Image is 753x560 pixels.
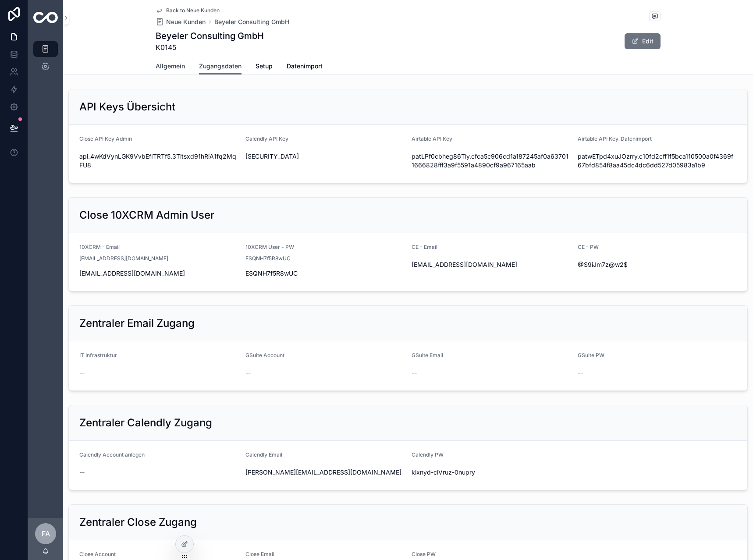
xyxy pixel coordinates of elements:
span: kixnyd-ciVruz-0nupry [412,468,571,477]
span: Back to Neue Kunden [166,7,220,14]
a: Datenimport [287,58,323,76]
span: Calendly Email [245,451,282,458]
a: Setup [256,58,273,76]
h2: Zentraler Close Zugang [79,515,197,529]
span: api_4wKdVynLGK9VvbEfITRTf5.3Titsxd91hRiA1fq2MqFU8 [79,152,238,170]
span: Neue Kunden [166,18,206,26]
span: [PERSON_NAME][EMAIL_ADDRESS][DOMAIN_NAME] [245,468,405,477]
span: CE - Email [412,244,437,250]
span: GSuite Account [245,352,284,358]
span: [EMAIL_ADDRESS][DOMAIN_NAME] [412,260,571,269]
a: Back to Neue Kunden [156,7,220,14]
span: Close Account [79,551,116,557]
span: K0145 [156,42,264,53]
span: -- [245,369,251,377]
span: GSuite Email [412,352,443,358]
span: -- [412,369,417,377]
span: Close Email [245,551,274,557]
span: Calendly API Key [245,135,288,142]
button: Edit [625,33,661,49]
span: IT Infrastruktur [79,352,117,358]
span: FA [42,528,50,539]
h2: Zentraler Email Zugang [79,316,195,330]
span: Calendly Account anlegen [79,451,145,458]
span: Airtable API Key_Datenimport [578,135,652,142]
span: [EMAIL_ADDRESS][DOMAIN_NAME] [79,269,238,278]
span: 10XCRM User - PW [245,244,294,250]
span: ESQNH7f5R8wUC [245,255,291,262]
span: @S9iJm7z@w2$ [578,260,737,269]
span: 10XCRM - Email [79,244,120,250]
a: Allgemein [156,58,185,76]
a: Beyeler Consulting GmbH [214,18,289,26]
span: -- [79,369,85,377]
span: Datenimport [287,62,323,71]
h1: Beyeler Consulting GmbH [156,30,264,42]
span: patwETpd4xuJOzrry.c10fd2cff1f5bca110500a0f4369f67bfd854f8aa45dc4dc6dd527d05983a1b9 [578,152,737,170]
span: ESQNH7f5R8wUC [245,269,405,278]
span: GSuite PW [578,352,604,358]
span: patLPf0cbheg86Tly.cfca5c906cd1a187245af0a637011666828fff3a9f5591a4890cf9a967165aab [412,152,571,170]
span: Allgemein [156,62,185,71]
span: [EMAIL_ADDRESS][DOMAIN_NAME] [79,255,168,262]
a: Neue Kunden [156,18,206,26]
span: Calendly PW [412,451,444,458]
div: scrollable content [28,35,63,86]
span: Setup [256,62,273,71]
span: Close PW [412,551,436,557]
span: Close API Key Admin [79,135,132,142]
h2: API Keys Übersicht [79,100,175,114]
a: Zugangsdaten [199,58,242,75]
span: -- [79,468,85,477]
img: App logo [33,12,58,23]
h2: Zentraler Calendly Zugang [79,416,212,430]
span: Airtable API Key [412,135,452,142]
span: CE - PW [578,244,599,250]
span: Zugangsdaten [199,62,242,71]
span: [SECURITY_DATA] [245,152,405,161]
span: -- [578,369,583,377]
h2: Close 10XCRM Admin User [79,208,214,222]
